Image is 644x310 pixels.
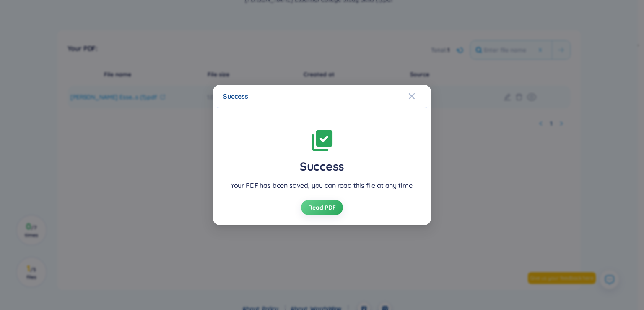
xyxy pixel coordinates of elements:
[301,200,343,215] button: Read PDF
[223,92,421,101] div: Success
[308,203,336,212] span: Read PDF
[408,85,431,108] button: Close
[231,159,413,174] div: Success
[231,181,413,190] div: Your PDF has been saved, you can read this file at any time.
